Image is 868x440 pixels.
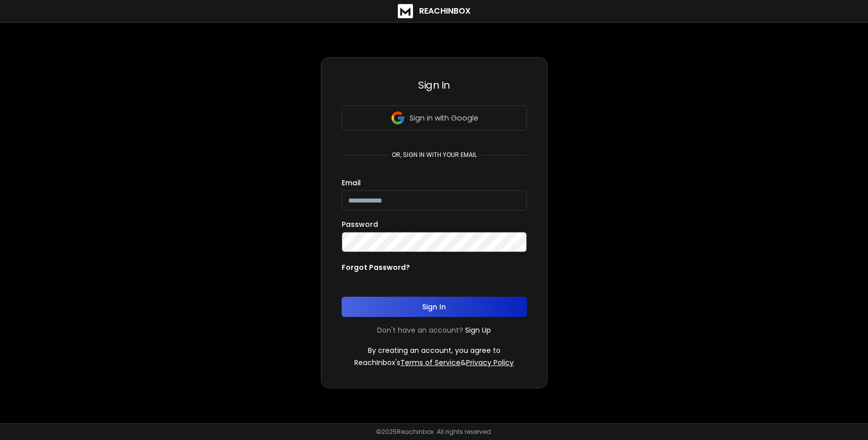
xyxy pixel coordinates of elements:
a: Privacy Policy [466,357,514,368]
h1: ReachInbox [419,5,471,17]
p: Forgot Password? [342,262,410,272]
p: or, sign in with your email [388,151,481,159]
h3: Sign In [342,78,527,92]
p: ReachInbox's & [354,357,514,368]
img: logo [398,4,413,18]
button: Sign in with Google [342,105,527,131]
label: Password [342,221,378,228]
p: © 2025 Reachinbox. All rights reserved. [376,428,492,436]
a: ReachInbox [398,4,471,18]
p: Sign in with Google [409,113,478,123]
a: Terms of Service [400,357,461,368]
a: Sign Up [465,325,491,335]
p: By creating an account, you agree to [368,345,501,355]
p: Don't have an account? [377,325,463,335]
button: Sign In [342,297,527,317]
label: Email [342,179,361,186]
